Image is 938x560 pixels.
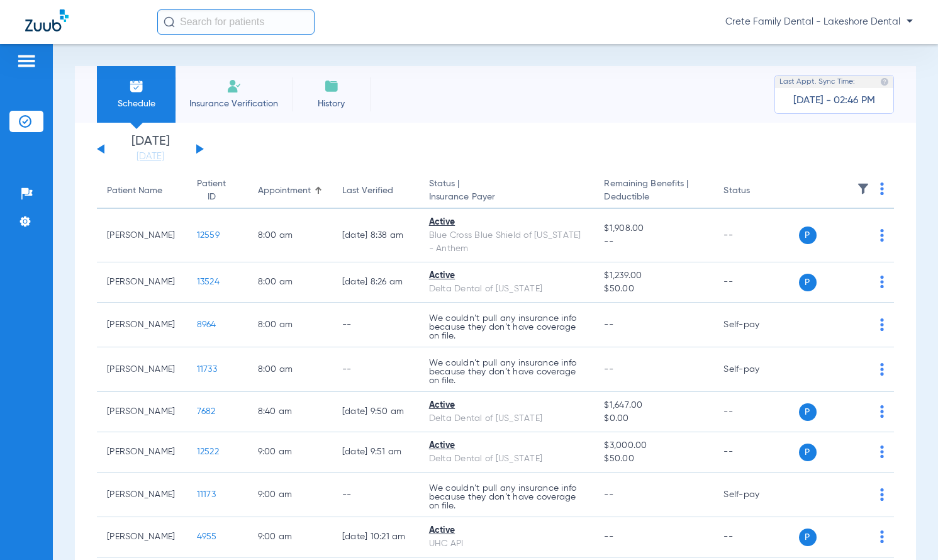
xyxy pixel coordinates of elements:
span: $1,239.00 [604,269,703,283]
span: Deductible [604,191,703,204]
td: [PERSON_NAME] [97,392,187,432]
td: [PERSON_NAME] [97,473,187,517]
td: [PERSON_NAME] [97,209,187,262]
td: [PERSON_NAME] [97,262,187,303]
span: Crete Family Dental - Lakeshore Dental [725,16,913,28]
img: group-dot-blue.svg [880,488,884,501]
div: Last Verified [342,184,409,198]
span: $1,908.00 [604,222,703,235]
span: $3,000.00 [604,439,703,452]
td: 8:00 AM [248,262,332,303]
div: Patient ID [197,177,226,204]
td: 8:40 AM [248,392,332,432]
span: $0.00 [604,412,703,425]
td: 8:00 AM [248,347,332,392]
img: group-dot-blue.svg [880,445,884,458]
div: Delta Dental of [US_STATE] [429,283,584,296]
span: $50.00 [604,283,703,296]
img: group-dot-blue.svg [880,405,884,418]
span: $50.00 [604,452,703,466]
div: Active [429,439,584,452]
div: Delta Dental of [US_STATE] [429,412,584,425]
img: group-dot-blue.svg [880,182,884,195]
span: 12522 [197,447,219,456]
td: 9:00 AM [248,517,332,557]
td: Self-pay [713,473,798,517]
div: Last Verified [342,184,393,198]
th: Remaining Benefits | [594,174,713,209]
div: Active [429,216,584,229]
div: UHC API [429,537,584,551]
div: Appointment [258,184,322,198]
iframe: Chat Widget [875,500,938,560]
td: [DATE] 8:38 AM [332,209,419,262]
li: [DATE] [113,135,188,163]
th: Status [713,174,798,209]
span: 13524 [197,277,220,286]
img: Search Icon [164,16,175,28]
td: [DATE] 9:50 AM [332,392,419,432]
td: [PERSON_NAME] [97,517,187,557]
td: -- [713,392,798,432]
span: Insurance Payer [429,191,584,204]
div: Active [429,399,584,412]
div: Active [429,524,584,537]
span: P [799,274,817,291]
img: group-dot-blue.svg [880,276,884,288]
td: -- [713,517,798,557]
img: group-dot-blue.svg [880,229,884,242]
span: $1,647.00 [604,399,703,412]
div: Patient ID [197,177,238,204]
span: -- [604,532,613,541]
td: 9:00 AM [248,473,332,517]
span: 7682 [197,407,216,416]
p: We couldn’t pull any insurance info because they don’t have coverage on file. [429,314,584,340]
td: 9:00 AM [248,432,332,473]
span: 11173 [197,490,216,499]
span: -- [604,320,613,329]
td: [PERSON_NAME] [97,432,187,473]
th: Status | [419,174,595,209]
img: History [324,79,339,94]
span: 4955 [197,532,217,541]
span: Schedule [106,98,166,110]
span: 12559 [197,231,220,240]
div: Appointment [258,184,311,198]
img: Zuub Logo [25,9,69,31]
p: We couldn’t pull any insurance info because they don’t have coverage on file. [429,359,584,385]
td: Self-pay [713,303,798,347]
img: group-dot-blue.svg [880,318,884,331]
td: [DATE] 9:51 AM [332,432,419,473]
span: Insurance Verification [185,98,282,110]
span: P [799,444,817,461]
td: [PERSON_NAME] [97,347,187,392]
input: Search for patients [157,9,315,35]
div: Blue Cross Blue Shield of [US_STATE] - Anthem [429,229,584,255]
span: History [301,98,361,110]
div: Active [429,269,584,283]
span: 11733 [197,365,217,374]
td: -- [713,262,798,303]
span: P [799,529,817,546]
span: P [799,403,817,421]
td: -- [713,209,798,262]
td: 8:00 AM [248,209,332,262]
td: -- [713,432,798,473]
img: filter.svg [857,182,869,195]
td: 8:00 AM [248,303,332,347]
td: [DATE] 10:21 AM [332,517,419,557]
span: P [799,227,817,244]
img: hamburger-icon [16,53,36,69]
td: -- [332,303,419,347]
div: Patient Name [107,184,177,198]
a: [DATE] [113,150,188,163]
span: 8964 [197,320,216,329]
img: Schedule [129,79,144,94]
span: [DATE] - 02:46 PM [793,94,875,107]
img: last sync help info [880,77,889,86]
span: -- [604,235,703,249]
td: [DATE] 8:26 AM [332,262,419,303]
td: -- [332,347,419,392]
p: We couldn’t pull any insurance info because they don’t have coverage on file. [429,484,584,510]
